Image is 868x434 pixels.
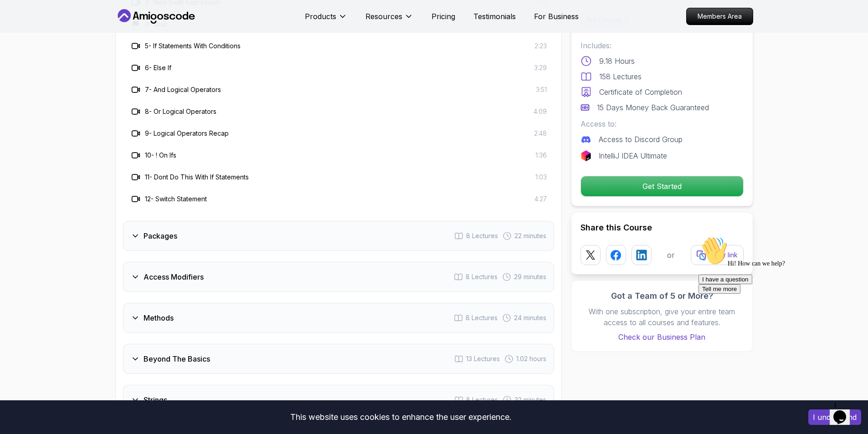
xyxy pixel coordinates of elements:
[4,4,168,61] div: 👋Hi! How can we help?I have a questionTell me more
[305,11,336,22] p: Products
[123,385,554,415] button: Strings8 Lectures 32 minutes
[514,313,546,322] span: 24 minutes
[144,353,210,364] h3: Beyond The Basics
[599,134,683,145] p: Access to Discord Group
[534,129,547,138] span: 2:48
[466,313,498,322] span: 8 Lectures
[580,176,744,197] button: Get Started
[580,221,744,234] h2: Share this Course
[305,11,347,29] button: Products
[365,11,402,22] p: Resources
[830,398,859,425] iframe: chat widget
[514,231,546,240] span: 22 minutes
[580,40,744,51] p: Includes:
[597,102,709,113] p: 15 Days Money Back Guaranteed
[687,8,753,25] p: Members Area
[695,233,859,393] iframe: chat widget
[144,271,204,282] h3: Access Modifiers
[144,230,177,241] h3: Packages
[516,354,546,363] span: 1.02 hours
[580,290,744,302] h3: Got a Team of 5 or More?
[691,245,744,265] button: Copy link
[4,27,90,34] span: Hi! How can we help?
[535,151,547,160] span: 1:36
[599,87,682,97] p: Certificate of Completion
[4,4,33,33] img: :wave:
[123,344,554,374] button: Beyond The Basics13 Lectures 1.02 hours
[144,394,167,405] h3: Strings
[123,262,554,292] button: Access Modifiers8 Lectures 29 minutes
[580,306,744,328] p: With one subscription, give your entire team access to all courses and features.
[536,85,547,94] span: 3:51
[534,11,579,22] a: For Business
[466,395,498,404] span: 8 Lectures
[667,250,675,260] p: or
[145,85,221,94] h3: 7 - And Logical Operators
[145,41,241,51] h3: 5 - If Statements With Conditions
[514,272,546,281] span: 29 minutes
[534,194,547,204] span: 4:27
[808,409,861,425] button: Accept cookies
[466,354,500,363] span: 13 Lectures
[534,41,547,51] span: 2:23
[599,150,667,161] p: IntelliJ IDEA Ultimate
[4,42,57,51] button: I have a question
[4,51,46,61] button: Tell me more
[580,150,591,161] img: jetbrains logo
[145,151,176,160] h3: 10 - ! On Ifs
[473,11,516,22] a: Testimonials
[686,8,753,25] a: Members Area
[534,107,547,116] span: 4:09
[514,395,546,404] span: 32 minutes
[466,231,498,240] span: 8 Lectures
[145,194,207,204] h3: 12 - Switch Statement
[7,407,795,427] div: This website uses cookies to enhance the user experience.
[145,129,229,138] h3: 9 - Logical Operators Recap
[145,63,171,72] h3: 6 - Else If
[599,71,642,82] p: 158 Lectures
[123,221,554,251] button: Packages8 Lectures 22 minutes
[580,118,744,129] p: Access to:
[145,173,249,182] h3: 11 - Dont Do This With If Statements
[534,63,547,72] span: 3:29
[123,303,554,333] button: Methods8 Lectures 24 minutes
[144,312,174,323] h3: Methods
[535,173,547,182] span: 1:03
[580,332,744,342] a: Check our Business Plan
[145,107,216,116] h3: 8 - Or Logical Operators
[599,56,635,66] p: 9.18 Hours
[365,11,413,29] button: Resources
[466,272,498,281] span: 8 Lectures
[581,176,743,196] p: Get Started
[431,11,455,22] a: Pricing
